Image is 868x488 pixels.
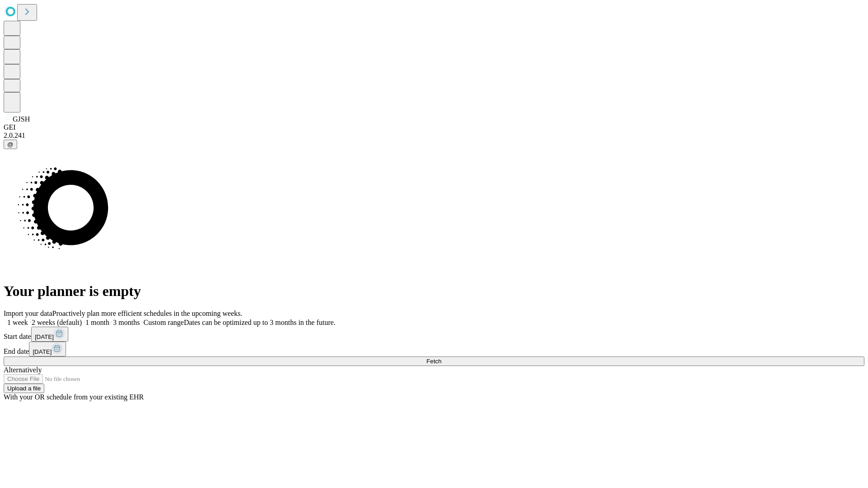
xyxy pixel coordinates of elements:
span: 2 weeks (default) [32,319,82,326]
span: With your OR schedule from your existing EHR [4,393,144,401]
h1: Your planner is empty [4,283,864,300]
span: Alternatively [4,366,42,374]
button: @ [4,140,17,149]
span: Import your data [4,310,52,317]
span: 3 months [113,319,140,326]
span: [DATE] [33,348,52,355]
div: Start date [4,327,864,342]
span: Dates can be optimized up to 3 months in the future. [184,319,335,326]
span: 1 month [85,319,109,326]
button: [DATE] [31,327,68,342]
div: 2.0.241 [4,131,864,140]
span: [DATE] [35,333,54,340]
div: GEI [4,123,864,131]
span: 1 week [7,319,28,326]
div: End date [4,342,864,357]
button: [DATE] [29,342,66,357]
button: Fetch [4,357,864,366]
span: Fetch [426,358,441,365]
span: GJSH [13,115,30,123]
span: Proactively plan more efficient schedules in the upcoming weeks. [52,310,242,317]
span: @ [7,141,14,148]
button: Upload a file [4,384,44,393]
span: Custom range [143,319,184,326]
